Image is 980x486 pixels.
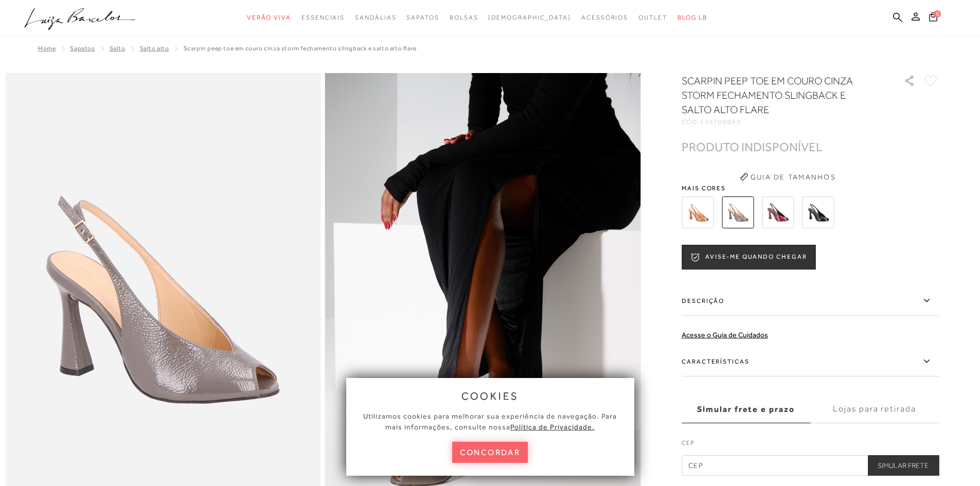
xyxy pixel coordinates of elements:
a: Acesse o Guia de Cuidados [682,331,768,339]
label: Características [682,347,939,376]
a: categoryNavScreenReaderText [247,8,291,27]
img: SCARPIN PEEP TOE EM COURO CARAMELO FECHAMENTO SLINGBACK E SALTO ALTO FLARE [682,196,714,228]
span: cookies [461,390,519,402]
img: SCARPIN PEEP TOE EM COURO CINZA STORM FECHAMENTO SLINGBACK E SALTO ALTO FLARE [722,196,754,228]
span: BLOG LB [678,14,707,21]
a: Política de Privacidade. [510,423,595,431]
label: CEP [682,438,939,453]
a: BLOG LB [678,8,707,27]
label: Descrição [682,286,939,316]
span: [DEMOGRAPHIC_DATA] [488,14,571,21]
span: Essenciais [301,14,345,21]
div: CÓD: [682,119,887,125]
a: noSubCategoriesText [488,8,571,27]
span: Bolsas [450,14,478,21]
span: 0 [934,10,941,17]
button: AVISE-ME QUANDO CHEGAR [682,245,815,269]
a: Salto [110,45,126,52]
span: Utilizamos cookies para melhorar sua experiência de navegação. Para mais informações, consulte nossa [363,412,617,431]
span: Outlet [638,14,667,21]
div: PRODUTO INDISPONÍVEL [682,141,823,152]
a: categoryNavScreenReaderText [355,8,396,27]
img: SCARPIN PEEP TOE EM COURO MARSALA FECHAMENTO SLINGBACK E SALTO ALTO FLARE [762,196,794,228]
span: Mais cores [682,185,939,191]
span: Verão Viva [247,14,291,21]
span: Acessórios [581,14,628,21]
a: Sapatos [70,45,95,52]
button: Simular Frete [867,455,939,476]
label: Simular frete e prazo [682,395,810,423]
label: Lojas para retirada [810,395,939,423]
h1: SCARPIN PEEP TOE EM COURO CINZA STORM FECHAMENTO SLINGBACK E SALTO ALTO FLARE [682,74,875,117]
a: Home [38,45,56,52]
span: Sapatos [406,14,439,21]
button: 0 [926,11,940,25]
a: categoryNavScreenReaderText [450,8,478,27]
input: CEP [682,455,939,476]
span: SCARPIN PEEP TOE EM COURO CINZA STORM FECHAMENTO SLINGBACK E SALTO ALTO FLARE [184,45,417,52]
span: 139700062 [700,118,741,125]
a: Salto Alto [140,45,169,52]
span: Sandálias [355,14,396,21]
img: SCARPIN PEEP TOE EM COURO PRETO FECHAMENTO SLINGBACK E SALTO ALTO FLARE [802,196,834,228]
a: categoryNavScreenReaderText [301,8,345,27]
button: concordar [452,442,528,463]
a: categoryNavScreenReaderText [638,8,667,27]
button: Guia de Tamanhos [736,169,839,185]
a: categoryNavScreenReaderText [581,8,628,27]
a: categoryNavScreenReaderText [406,8,439,27]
